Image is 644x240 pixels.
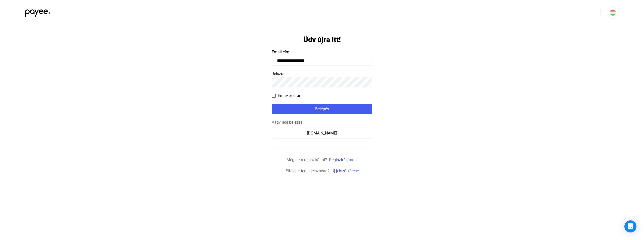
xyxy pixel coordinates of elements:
[278,93,303,99] span: Emlékezz rám
[332,168,359,173] a: Új jelszó kérése
[303,35,341,44] h1: Üdv újra itt!
[272,128,372,139] button: [DOMAIN_NAME]
[624,220,636,232] div: Open Intercom Messenger
[287,157,327,162] span: Még nem regisztráltál?
[272,131,372,135] a: [DOMAIN_NAME]
[610,10,616,16] img: HU
[272,50,289,54] span: Email cím
[272,71,283,76] span: Jelszó
[329,157,358,162] a: Regisztrálj most
[273,106,371,112] div: Belépés
[286,168,330,173] span: Elfelejtetted a jelszavad?
[272,119,372,125] div: Vagy lépj be ezzel:
[25,7,50,17] img: black-payee-blue-dot.svg
[272,104,372,114] button: Belépés
[607,7,619,19] button: HU
[273,130,371,136] div: [DOMAIN_NAME]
